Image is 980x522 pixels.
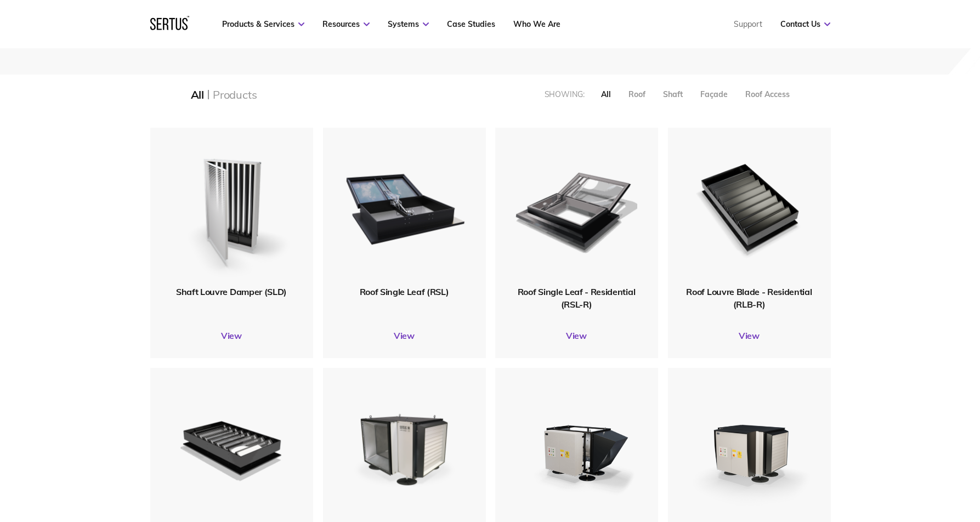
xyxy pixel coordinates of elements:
span: Roof Single Leaf (RSL) [360,286,449,297]
div: Products [213,88,257,101]
a: Contact Us [780,19,830,29]
a: Products & Services [222,19,304,29]
span: Shaft Louvre Damper (SLD) [176,286,287,297]
a: View [495,330,658,341]
div: Showing: [545,89,585,99]
a: Resources [322,19,370,29]
a: Support [734,19,762,29]
a: View [668,330,831,341]
a: Who We Are [513,19,560,29]
div: Shaft [663,89,683,99]
span: Roof Single Leaf - Residential (RSL-R) [518,286,635,309]
span: Roof Louvre Blade - Residential (RLB-R) [686,286,812,309]
div: Roof [628,89,645,99]
a: View [150,330,313,341]
div: Façade [700,89,728,99]
div: All [601,89,611,99]
a: View [323,330,486,341]
a: Case Studies [447,19,495,29]
div: Roof Access [745,89,790,99]
a: Systems [388,19,429,29]
div: All [191,88,204,101]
